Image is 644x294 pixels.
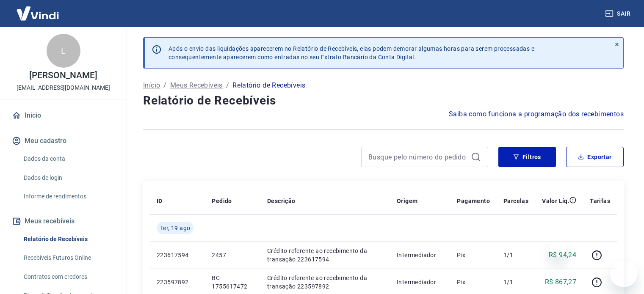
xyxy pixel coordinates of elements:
p: Pix [457,251,490,259]
input: Busque pelo número do pedido [368,151,467,163]
p: Pix [457,278,490,286]
p: Intermediador [397,251,443,259]
a: Saiba como funciona a programação dos recebimentos [449,109,624,119]
p: Descrição [267,197,296,205]
img: Vindi [10,0,65,26]
p: R$ 94,24 [549,250,576,260]
p: 223597892 [157,278,198,286]
div: L [47,34,80,68]
p: Relatório de Recebíveis [232,80,305,91]
p: Tarifas [590,197,610,205]
button: Meus recebíveis [10,212,116,231]
p: / [226,80,229,91]
iframe: Fechar mensagem [550,240,567,257]
p: Crédito referente ao recebimento da transação 223617594 [267,247,383,264]
iframe: Botão para abrir a janela de mensagens [610,260,637,287]
a: Início [143,80,160,91]
button: Meu cadastro [10,132,116,150]
a: Dados da conta [20,150,116,168]
p: Após o envio das liquidações aparecerem no Relatório de Recebíveis, elas podem demorar algumas ho... [169,44,534,61]
p: 1/1 [503,251,528,259]
p: BC-1755617472 [212,274,254,291]
button: Filtros [498,147,556,167]
p: Parcelas [503,197,528,205]
p: 1/1 [503,278,528,286]
p: ID [157,197,163,205]
a: Dados de login [20,169,116,187]
p: 223617594 [157,251,198,259]
h4: Relatório de Recebíveis [143,92,624,109]
p: R$ 867,27 [545,277,577,287]
p: [PERSON_NAME] [29,71,97,80]
a: Informe de rendimentos [20,188,116,205]
a: Início [10,106,116,125]
p: Pagamento [457,197,490,205]
a: Relatório de Recebíveis [20,231,116,248]
button: Sair [603,6,634,22]
button: Exportar [566,147,624,167]
a: Meus Recebíveis [170,80,223,91]
p: Intermediador [397,278,443,286]
a: Contratos com credores [20,268,116,286]
a: Recebíveis Futuros Online [20,249,116,267]
p: Origem [397,197,417,205]
p: 2457 [212,251,254,259]
p: / [163,80,166,91]
span: Ter, 19 ago [160,224,190,232]
p: [EMAIL_ADDRESS][DOMAIN_NAME] [17,83,110,92]
p: Crédito referente ao recebimento da transação 223597892 [267,274,383,291]
p: Pedido [212,197,232,205]
p: Valor Líq. [542,197,569,205]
